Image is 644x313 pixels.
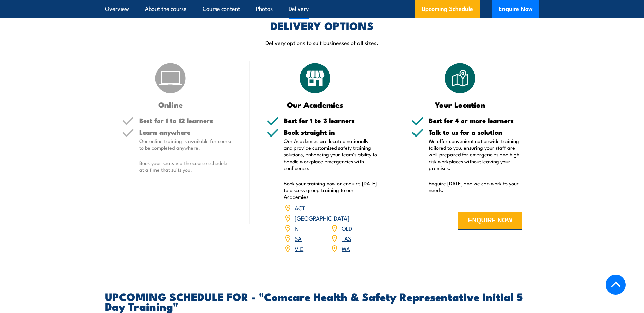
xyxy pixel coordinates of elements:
a: WA [342,244,350,252]
h5: Talk to us for a solution [429,129,522,135]
a: [GEOGRAPHIC_DATA] [295,214,349,222]
a: NT [295,224,302,232]
a: QLD [342,224,352,232]
h3: Your Location [411,101,509,108]
p: Our Academies are located nationally and provide customised safety training solutions, enhancing ... [284,138,378,171]
a: VIC [295,244,303,252]
h5: Learn anywhere [139,129,233,135]
p: Delivery options to suit businesses of all sizes. [105,39,539,46]
h5: Book straight in [284,129,378,135]
a: SA [295,234,302,242]
h5: Best for 1 to 12 learners [139,117,233,124]
a: TAS [342,234,351,242]
a: ACT [295,204,305,212]
p: Enquire [DATE] and we can work to your needs. [429,180,522,193]
h3: Online [122,101,219,108]
p: We offer convenient nationwide training tailored to you, ensuring your staff are well-prepared fo... [429,138,522,171]
h3: Our Academies [266,101,364,108]
h2: DELIVERY OPTIONS [271,21,374,30]
h5: Best for 4 or more learners [429,117,522,124]
h5: Best for 1 to 3 learners [284,117,378,124]
p: Book your training now or enquire [DATE] to discuss group training to our Academies [284,180,378,200]
h2: UPCOMING SCHEDULE FOR - "Comcare Health & Safety Representative Initial 5 Day Training" [105,292,539,311]
p: Book your seats via the course schedule at a time that suits you. [139,160,233,173]
p: Our online training is available for course to be completed anywhere. [139,138,233,151]
button: ENQUIRE NOW [458,212,522,230]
